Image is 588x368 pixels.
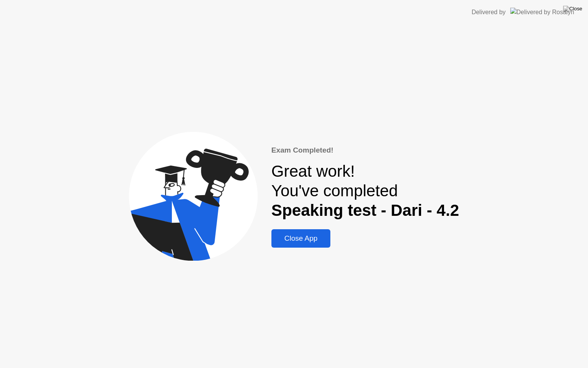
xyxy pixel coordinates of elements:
div: Delivered by [472,8,506,17]
img: Close [563,6,582,12]
b: Speaking test - Dari - 4.2 [271,201,459,219]
div: Great work! You've completed [271,162,459,220]
button: Close App [271,229,331,248]
img: Delivered by Rosalyn [510,8,574,16]
div: Close App [274,234,328,243]
div: Exam Completed! [271,145,459,156]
